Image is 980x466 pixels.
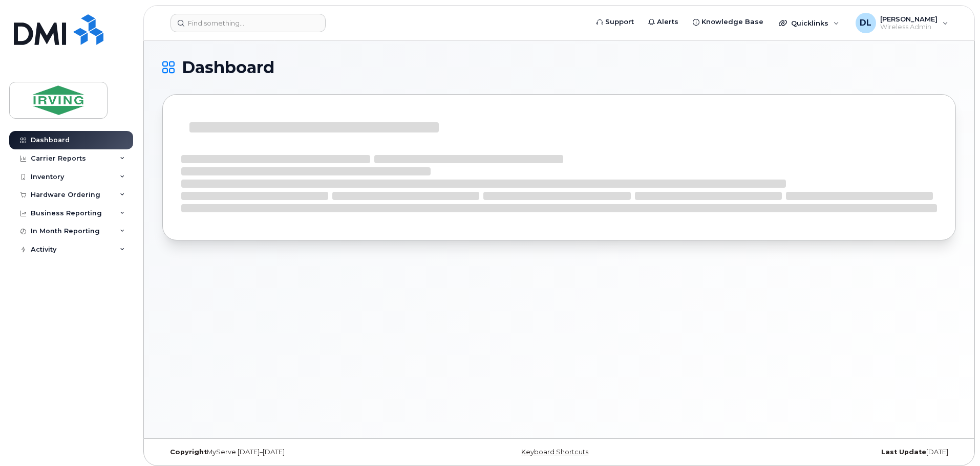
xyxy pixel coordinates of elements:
span: Dashboard [182,60,274,75]
strong: Last Update [881,448,926,456]
div: [DATE] [691,448,956,456]
a: Keyboard Shortcuts [521,448,588,456]
div: MyServe [DATE]–[DATE] [162,448,427,456]
strong: Copyright [170,448,207,456]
